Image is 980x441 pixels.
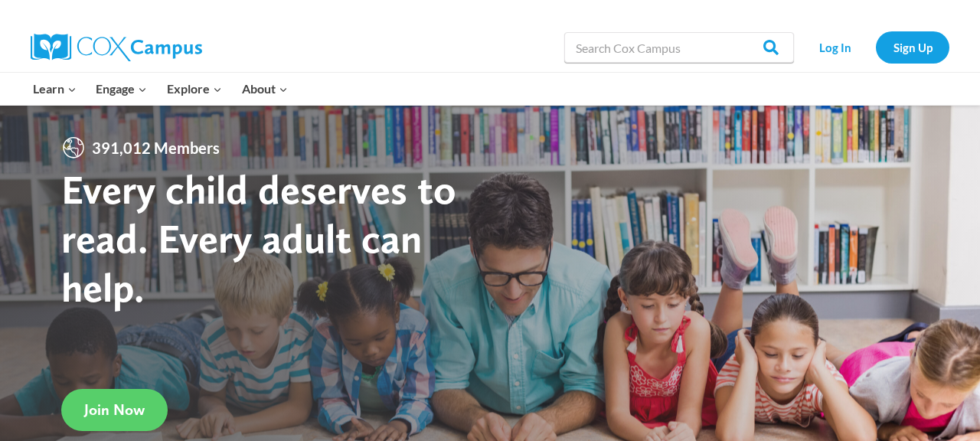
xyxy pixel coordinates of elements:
[31,34,202,61] img: Cox Campus
[242,79,288,99] span: About
[84,400,145,419] span: Join Now
[33,79,77,99] span: Learn
[61,389,168,431] a: Join Now
[23,73,297,105] nav: Primary Navigation
[167,79,222,99] span: Explore
[876,31,949,63] a: Sign Up
[802,31,949,63] nav: Secondary Navigation
[86,136,226,160] span: 391,012 Members
[61,165,456,311] strong: Every child deserves to read. Every adult can help.
[564,32,794,63] input: Search Cox Campus
[802,31,868,63] a: Log In
[96,79,147,99] span: Engage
